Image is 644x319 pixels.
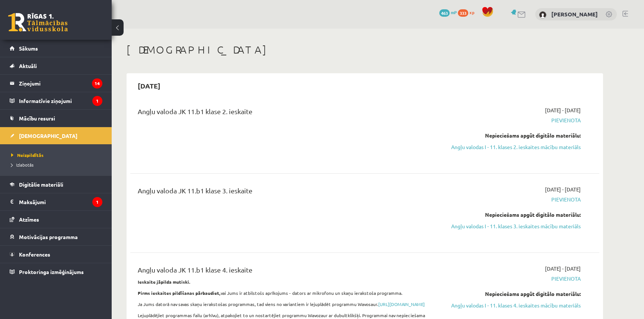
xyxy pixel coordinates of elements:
[10,263,102,280] a: Proktoringa izmēģinājums
[19,62,37,69] span: Aktuāli
[130,77,168,94] h2: [DATE]
[92,96,102,106] i: 1
[10,127,102,144] a: [DEMOGRAPHIC_DATA]
[138,301,429,307] p: Ja Jums datorā nav savas skaņu ierakstošas programmas, tad viens no variantiem ir lejuplādēt prog...
[19,75,102,92] legend: Ziņojumi
[545,265,581,273] span: [DATE] - [DATE]
[458,9,478,15] a: 333 xp
[19,45,38,52] span: Sākums
[440,290,581,298] div: Nepieciešams apgūt digitālo materiālu:
[10,40,102,57] a: Sākums
[10,75,102,92] a: Ziņojumi14
[10,176,102,193] a: Digitālie materiāli
[440,302,581,309] a: Angļu valodas I - 11. klases 4. ieskaites mācību materiāls
[440,222,581,230] a: Angļu valodas I - 11. klases 3. ieskaites mācību materiāls
[11,152,104,158] a: Neizpildītās
[19,181,63,188] span: Digitālie materiāli
[378,301,425,307] a: [URL][DOMAIN_NAME]
[551,10,598,18] a: [PERSON_NAME]
[138,265,429,278] div: Angļu valoda JK 11.b1 klase 4. ieskaite
[19,268,84,275] span: Proktoringa izmēģinājums
[138,290,429,296] p: vai Jums ir atbilstošs aprīkojums - dators ar mikrofonu un skaņu ierakstoša programma.
[11,152,44,158] span: Neizpildītās
[127,43,603,56] h1: [DEMOGRAPHIC_DATA]
[440,196,581,203] span: Pievienota
[440,132,581,139] div: Nepieciešams apgūt digitālo materiālu:
[10,246,102,263] a: Konferences
[19,92,102,109] legend: Informatīvie ziņojumi
[10,228,102,245] a: Motivācijas programma
[440,211,581,219] div: Nepieciešams apgūt digitālo materiālu:
[19,251,50,258] span: Konferences
[10,193,102,210] a: Maksājumi1
[10,92,102,109] a: Informatīvie ziņojumi1
[138,290,221,296] strong: Pirms ieskaites pildīšanas pārbaudiet,
[440,275,581,283] span: Pievienota
[539,11,546,19] img: Kristina Ishchenko
[545,106,581,114] span: [DATE] - [DATE]
[19,193,102,210] legend: Maksājumi
[138,279,191,285] strong: Ieskaite jāpilda mutiski.
[92,197,102,207] i: 1
[458,9,468,17] span: 333
[19,233,78,240] span: Motivācijas programma
[545,186,581,193] span: [DATE] - [DATE]
[10,211,102,228] a: Atzīmes
[8,13,68,32] a: Rīgas 1. Tālmācības vidusskola
[451,9,457,15] span: mP
[469,9,474,15] span: xp
[440,116,581,124] span: Pievienota
[19,115,55,122] span: Mācību resursi
[92,78,102,88] i: 14
[138,186,429,199] div: Angļu valoda JK 11.b1 klase 3. ieskaite
[11,162,34,168] span: Izlabotās
[19,132,77,139] span: [DEMOGRAPHIC_DATA]
[138,106,429,120] div: Angļu valoda JK 11.b1 klase 2. ieskaite
[439,9,450,17] span: 463
[10,110,102,127] a: Mācību resursi
[439,9,457,15] a: 463 mP
[19,216,39,223] span: Atzīmes
[10,57,102,74] a: Aktuāli
[11,161,104,168] a: Izlabotās
[440,143,581,151] a: Angļu valodas I - 11. klases 2. ieskaites mācību materiāls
